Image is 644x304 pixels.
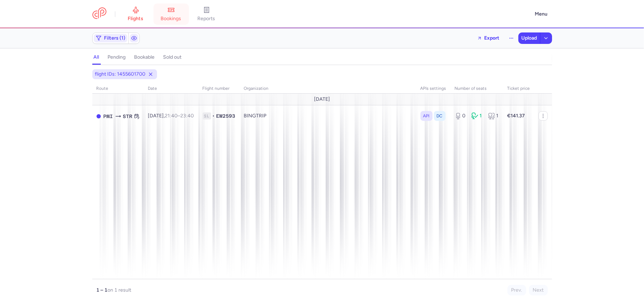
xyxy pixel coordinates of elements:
[94,54,99,60] h4: all
[451,83,503,94] th: number of seats
[118,6,153,22] a: flights
[92,83,144,94] th: route
[104,112,113,120] span: PMI
[522,35,537,41] span: Upload
[165,113,194,119] span: –
[240,83,416,94] th: organization
[472,33,504,44] button: Export
[416,83,451,94] th: APIs settings
[163,54,182,60] h4: sold out
[531,7,552,21] button: Menu
[165,113,178,119] time: 21:40
[123,112,133,120] span: STR
[134,54,155,60] h4: bookable
[213,112,215,119] span: •
[503,83,534,94] th: Ticket price
[423,112,430,119] span: API
[314,97,330,102] span: [DATE]
[485,35,500,41] span: Export
[488,112,499,119] div: 1
[181,113,194,119] time: 23:40
[203,112,211,119] span: 1L
[128,16,144,22] span: flights
[437,112,443,119] span: DC
[97,287,108,293] strong: 1 – 1
[108,54,126,60] h4: pending
[471,112,482,119] div: 1
[455,112,466,119] div: 0
[161,16,181,22] span: bookings
[92,7,106,21] a: CitizenPlane red outlined logo
[108,287,132,293] span: on 1 result
[216,112,236,119] span: EW2593
[519,33,540,43] button: Upload
[529,285,548,296] button: Next
[144,83,198,94] th: date
[95,71,146,78] span: flight IDs: 1455601700
[93,33,128,43] button: Filters (1)
[104,35,126,41] span: Filters (1)
[148,113,194,119] span: [DATE],
[153,6,189,22] a: bookings
[507,285,526,296] button: Prev.
[189,6,224,22] a: reports
[198,83,240,94] th: Flight number
[507,113,525,119] strong: €141.37
[198,16,215,22] span: reports
[97,114,101,118] span: CLOSED
[240,105,416,127] td: BINGTRIP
